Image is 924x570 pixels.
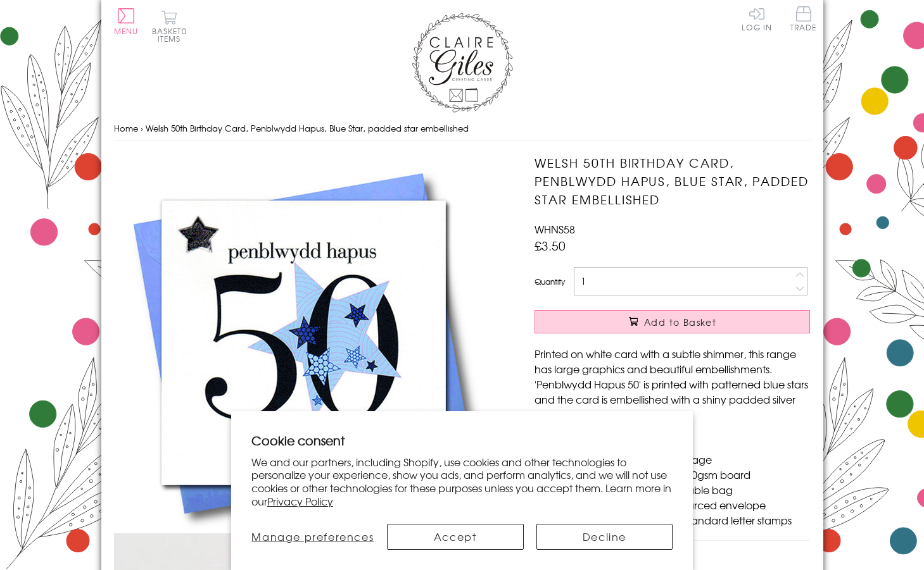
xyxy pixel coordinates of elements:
[114,154,494,533] img: Welsh 50th Birthday Card, Penblwydd Hapus, Blue Star, padded star embellished
[535,154,810,208] h1: Welsh 50th Birthday Card, Penblwydd Hapus, Blue Star, padded star embellished
[535,237,566,254] span: £3.50
[141,122,143,134] span: ›
[535,310,810,333] button: Add to Basket
[536,524,673,550] button: Decline
[251,431,673,449] h2: Cookie consent
[114,116,811,142] nav: breadcrumbs
[158,25,187,44] span: 0 items
[742,6,772,31] a: Log In
[790,6,817,31] span: Trade
[535,221,575,237] span: WHNS58
[152,10,187,42] button: Basket0 items
[790,6,817,34] a: Trade
[644,316,716,328] span: Add to Basket
[412,13,513,113] img: Claire Giles Greetings Cards
[114,122,138,134] a: Home
[251,529,374,544] span: Manage preferences
[146,122,469,134] span: Welsh 50th Birthday Card, Penblwydd Hapus, Blue Star, padded star embellished
[267,493,333,509] a: Privacy Policy
[114,25,139,37] span: Menu
[251,455,673,508] p: We and our partners, including Shopify, use cookies and other technologies to personalize your ex...
[535,276,565,287] label: Quantity
[114,8,139,35] button: Menu
[535,346,810,422] p: Printed on white card with a subtle shimmer, this range has large graphics and beautiful embellis...
[387,524,524,550] button: Accept
[251,524,374,550] button: Manage preferences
